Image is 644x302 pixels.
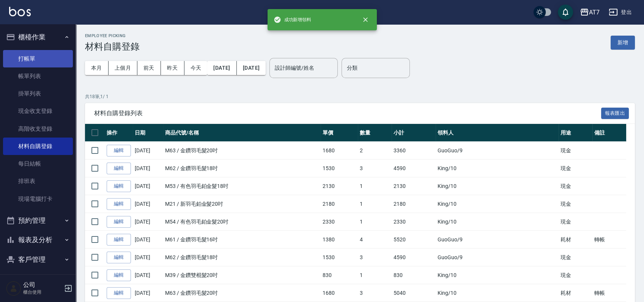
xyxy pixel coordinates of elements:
[3,102,73,120] a: 現金收支登錄
[321,177,358,195] td: 2130
[392,231,436,249] td: 5520
[392,284,436,302] td: 5040
[358,266,392,284] td: 1
[3,250,73,269] button: 客戶管理
[436,124,559,142] th: 領料人
[321,266,358,284] td: 830
[601,108,629,119] button: 報表匯出
[392,160,436,177] td: 4590
[321,124,358,142] th: 單價
[23,281,62,289] h5: 公司
[392,249,436,266] td: 4590
[3,120,73,138] a: 高階收支登錄
[163,124,321,142] th: 商品代號/名稱
[163,160,321,177] td: M62 / 金鑽羽毛髮18吋
[559,142,592,160] td: 現金
[133,195,163,213] td: [DATE]
[611,36,635,50] button: 新增
[23,289,62,296] p: 櫃台使用
[163,177,321,195] td: M53 / 有色羽毛鉑金髮18吋
[9,7,31,16] img: Logo
[321,142,358,160] td: 1680
[559,160,592,177] td: 現金
[392,124,436,142] th: 小計
[592,231,626,249] td: 轉帳
[392,177,436,195] td: 2130
[358,195,392,213] td: 1
[163,213,321,231] td: M54 / 有色羽毛鉑金髮20吋
[358,284,392,302] td: 3
[601,109,629,116] a: 報表匯出
[3,230,73,250] button: 報表及分析
[3,190,73,208] a: 現場電腦打卡
[436,195,559,213] td: King /10
[107,216,131,228] a: 編輯
[105,124,133,142] th: 操作
[559,195,592,213] td: 現金
[321,249,358,266] td: 1530
[3,155,73,172] a: 每日結帳
[107,234,131,246] a: 編輯
[274,16,312,23] span: 成功新增領料
[611,39,635,46] a: 新增
[3,27,73,47] button: 櫃檯作業
[559,231,592,249] td: 耗材
[133,231,163,249] td: [DATE]
[436,249,559,266] td: GuoGuo /9
[107,252,131,263] a: 編輯
[163,266,321,284] td: M39 / 金鑽雙棍髮20吋
[321,195,358,213] td: 2180
[107,269,131,281] a: 編輯
[85,61,109,75] button: 本月
[133,249,163,266] td: [DATE]
[137,61,161,75] button: 前天
[163,142,321,160] td: M63 / 金鑽羽毛髮20吋
[107,180,131,192] a: 編輯
[559,177,592,195] td: 現金
[436,284,559,302] td: King /10
[392,195,436,213] td: 2180
[436,160,559,177] td: King /10
[237,61,266,75] button: [DATE]
[358,124,392,142] th: 數量
[592,284,626,302] td: 轉帳
[161,61,184,75] button: 昨天
[559,284,592,302] td: 耗材
[133,284,163,302] td: [DATE]
[436,266,559,284] td: King /10
[107,287,131,299] a: 編輯
[3,138,73,155] a: 材料自購登錄
[107,145,131,156] a: 編輯
[559,213,592,231] td: 現金
[436,231,559,249] td: GuoGuo /9
[163,195,321,213] td: M21 / 新羽毛鉑金髮20吋
[559,266,592,284] td: 現金
[358,231,392,249] td: 4
[592,124,626,142] th: 備註
[321,231,358,249] td: 1380
[436,142,559,160] td: GuoGuo /9
[3,67,73,85] a: 帳單列表
[577,5,603,20] button: AT7
[559,249,592,266] td: 現金
[357,11,374,28] button: close
[184,61,208,75] button: 今天
[85,33,140,38] h2: Employee Picking
[436,177,559,195] td: King /10
[3,50,73,67] a: 打帳單
[163,249,321,266] td: M62 / 金鑽羽毛髮18吋
[392,142,436,160] td: 3360
[133,160,163,177] td: [DATE]
[358,249,392,266] td: 3
[133,124,163,142] th: 日期
[559,124,592,142] th: 用途
[3,172,73,190] a: 排班表
[358,142,392,160] td: 2
[107,163,131,174] a: 編輯
[358,177,392,195] td: 1
[558,5,573,20] button: save
[85,41,140,52] h3: 材料自購登錄
[109,61,137,75] button: 上個月
[589,8,600,17] div: AT7
[3,85,73,102] a: 掛單列表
